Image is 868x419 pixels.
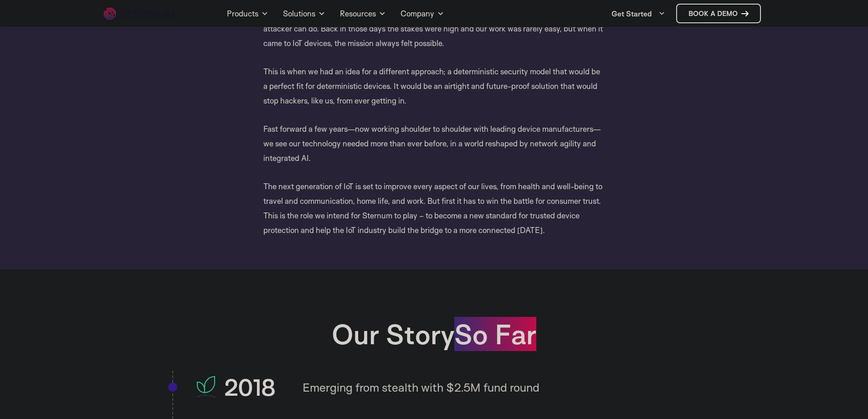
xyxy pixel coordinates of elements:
span: So Far [454,317,536,351]
p: This is when we had an idea for a different approach; a deterministic security model that would b... [263,64,605,122]
h2: Our Story [104,320,765,349]
img: 2018 [195,376,217,398]
img: sternum iot [741,10,749,17]
a: Solutions [283,1,325,26]
a: Resources [340,1,386,26]
a: Company [401,1,444,26]
a: Products [227,1,268,26]
img: sternum iot [104,8,175,20]
a: Book a demo [676,4,761,23]
a: Get Started [611,5,665,23]
p: The next generation of IoT is set to improve every aspect of our lives, from health and well-bein... [263,179,605,238]
h2: 2018 [224,374,276,400]
p: Emerging from stealth with $2.5M fund round [303,378,539,396]
p: Fast forward a few years—now working shoulder to shoulder with leading device manufacturers—we se... [263,122,605,179]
